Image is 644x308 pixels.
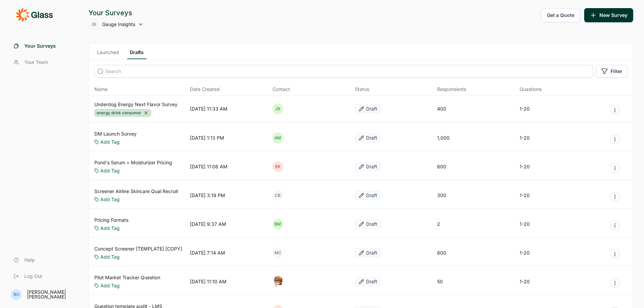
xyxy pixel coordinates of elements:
div: [DATE] 11:06 AM [190,163,228,170]
a: Add Tag [100,167,120,174]
div: [PERSON_NAME] [PERSON_NAME] [27,290,69,299]
span: Your Surveys [24,43,56,49]
div: Contact [272,86,290,93]
div: 1-20 [520,135,530,141]
div: 50 [437,278,443,285]
span: Date Created [190,86,220,93]
div: 1-20 [520,278,530,285]
div: BM [272,219,283,230]
button: Draft [355,191,381,200]
a: DM Launch Survey [94,131,137,137]
button: Survey Actions [611,250,619,259]
div: [DATE] 7:14 AM [190,250,225,256]
div: 1-20 [520,192,530,199]
a: Pilot Market Tracker Question [94,274,160,281]
div: JS [272,103,283,114]
button: Survey Actions [611,106,619,115]
div: 400 [437,105,446,112]
a: Pricing Formats [94,217,128,223]
img: o7kyh2p2njg4amft5nuk.png [272,276,283,287]
span: Filter [611,68,622,75]
div: Respondents [437,86,466,93]
div: [DATE] 11:10 AM [190,278,226,285]
span: Your Team [24,59,48,66]
div: 600 [437,250,446,256]
div: 1-20 [520,221,530,228]
div: CB [272,190,283,201]
div: MC [272,247,283,258]
button: Survey Actions [611,192,619,201]
a: Add Tag [100,139,120,145]
button: Draft [355,277,381,286]
div: [DATE] 9:37 AM [190,221,226,228]
button: Survey Actions [611,221,619,230]
div: AM [272,133,283,143]
a: Add Tag [100,254,120,260]
button: Draft [355,220,381,229]
button: New Survey [584,8,633,22]
div: BO [11,289,22,300]
button: Survey Actions [611,135,619,144]
div: [DATE] 3:19 PM [190,192,225,199]
button: Survey Actions [611,164,619,172]
a: Screener Airline Skincare Qual Recruit [94,188,178,195]
div: [DATE] 1:13 PM [190,135,224,141]
div: 1-20 [520,163,530,170]
a: Add Tag [100,282,120,289]
a: Concept Screener [TEMPLATE] [COPY] [94,245,182,252]
button: Filter [596,65,627,78]
input: Search [94,65,593,78]
span: Help [24,257,35,263]
a: Drafts [127,49,146,59]
button: Get a Quote [541,8,580,22]
div: [DATE] 11:33 AM [190,105,228,112]
button: Draft [355,134,381,142]
div: Status [355,86,369,93]
div: 1,000 [437,135,450,141]
a: Add Tag [100,196,120,203]
div: 600 [437,163,446,170]
a: Add Tag [100,225,120,232]
div: EK [272,161,283,172]
button: Draft [355,104,381,113]
div: Questions [520,86,542,93]
div: 300 [437,192,446,199]
div: Your Surveys [89,8,143,18]
a: Underdog Energy Next Flavor Survey [94,101,177,108]
div: 2 [437,221,440,228]
div: 1-20 [520,105,530,112]
div: 1-20 [520,250,530,256]
button: Survey Actions [611,279,619,287]
a: Launched [94,49,122,59]
button: Draft [355,162,381,171]
span: Log Out [24,273,42,280]
span: Name [94,86,108,93]
div: GI [89,19,99,30]
a: Pond's Serum + Moisturizer Pricing [94,159,172,166]
div: energy drink consumer [94,109,151,117]
button: Draft [355,248,381,257]
span: Gauge Insights [102,21,135,28]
